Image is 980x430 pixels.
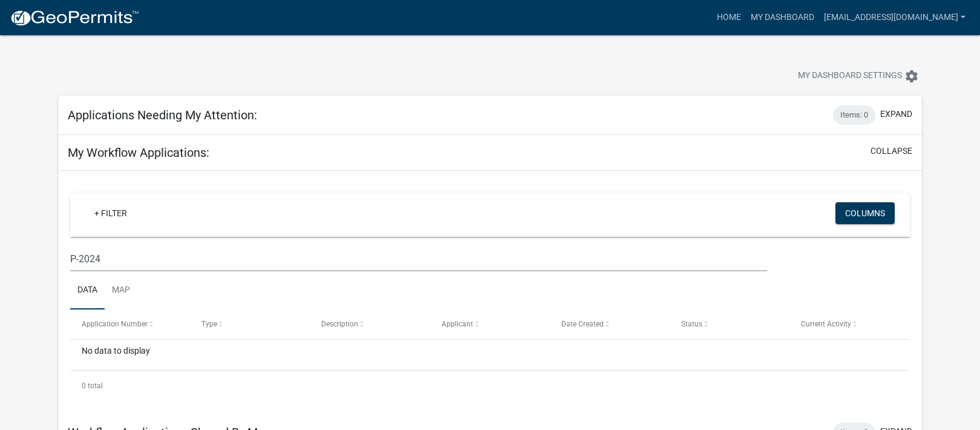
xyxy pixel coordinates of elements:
[85,202,137,224] a: + Filter
[68,108,257,122] h5: Applications Needing My Attention:
[835,202,895,224] button: Columns
[788,64,929,88] button: My Dashboard Settingssettings
[670,309,789,339] datatable-header-cell: Status
[712,6,746,29] a: Home
[561,320,604,328] span: Date Created
[58,171,922,413] div: collapse
[201,320,217,328] span: Type
[190,309,310,339] datatable-header-cell: Type
[430,309,549,339] datatable-header-cell: Applicant
[442,320,473,328] span: Applicant
[904,69,919,84] i: settings
[871,145,912,157] button: collapse
[746,6,819,29] a: My Dashboard
[798,69,902,84] span: My Dashboard Settings
[70,271,105,310] a: Data
[801,320,851,328] span: Current Activity
[880,108,912,121] button: expand
[681,320,702,328] span: Status
[310,309,430,339] datatable-header-cell: Description
[321,320,358,328] span: Description
[105,271,137,310] a: Map
[70,246,767,271] input: Search for applications
[82,320,148,328] span: Application Number
[833,105,875,125] div: Items: 0
[68,145,209,160] h5: My Workflow Applications:
[70,371,910,401] div: 0 total
[70,309,190,339] datatable-header-cell: Application Number
[550,309,670,339] datatable-header-cell: Date Created
[819,6,970,29] a: [EMAIL_ADDRESS][DOMAIN_NAME]
[789,309,909,339] datatable-header-cell: Current Activity
[70,340,910,370] div: No data to display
